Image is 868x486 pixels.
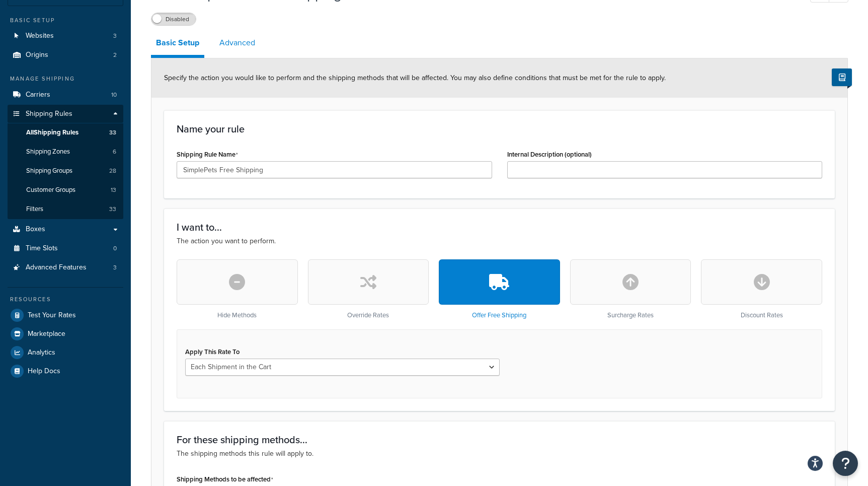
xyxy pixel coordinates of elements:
h3: I want to... [177,222,822,233]
a: Boxes [8,220,123,239]
a: Basic Setup [151,31,204,58]
span: 10 [111,91,117,99]
a: Origins2 [8,46,123,64]
span: Boxes [26,225,45,234]
a: Shipping Zones6 [8,143,123,161]
span: 28 [109,167,116,175]
span: Analytics [28,349,55,357]
li: Shipping Groups [8,162,123,180]
span: Carriers [26,91,50,99]
button: Open Resource Center [833,451,858,476]
a: Time Slots0 [8,239,123,258]
span: Marketplace [28,330,65,338]
div: Override Rates [308,259,429,319]
a: Shipping Rules [8,105,123,123]
span: 3 [113,263,117,272]
span: Customer Groups [26,186,75,194]
div: Resources [8,295,123,304]
label: Shipping Methods to be affected [177,475,273,483]
a: Shipping Groups28 [8,162,123,180]
label: Apply This Rate To [185,348,240,356]
label: Shipping Rule Name [177,151,238,159]
div: Discount Rates [701,259,822,319]
span: All Shipping Rules [26,128,78,137]
li: Filters [8,200,123,219]
span: Filters [26,205,43,214]
li: Advanced Features [8,258,123,277]
label: Disabled [151,13,196,25]
div: Offer Free Shipping [439,259,560,319]
a: Advanced Features3 [8,258,123,277]
span: 33 [109,128,116,137]
a: Filters33 [8,200,123,219]
li: Shipping Rules [8,105,123,220]
div: Manage Shipping [8,75,123,83]
li: Carriers [8,86,123,104]
p: The action you want to perform. [177,236,822,247]
a: AllShipping Rules33 [8,123,123,142]
span: Time Slots [26,244,58,253]
a: Analytics [8,343,123,362]
li: Time Slots [8,239,123,258]
li: Shipping Zones [8,143,123,161]
h3: Name your rule [177,123,822,134]
a: Websites3 [8,27,123,45]
a: Marketplace [8,325,123,343]
span: 6 [113,148,116,156]
a: Carriers10 [8,86,123,104]
h3: For these shipping methods... [177,434,822,445]
span: Specify the action you would like to perform and the shipping methods that will be affected. You ... [164,73,666,83]
a: Help Docs [8,362,123,380]
div: Hide Methods [177,259,298,319]
div: Surcharge Rates [570,259,691,319]
div: Basic Setup [8,16,123,25]
label: Internal Description (optional) [507,151,592,158]
li: Customer Groups [8,181,123,199]
a: Customer Groups13 [8,181,123,199]
span: 13 [111,186,116,194]
a: Test Your Rates [8,306,123,324]
button: Show Help Docs [832,68,852,86]
span: Websites [26,32,54,40]
p: The shipping methods this rule will apply to. [177,448,822,459]
a: Advanced [214,31,260,55]
span: 3 [113,32,117,40]
span: Shipping Groups [26,167,72,175]
span: Shipping Rules [26,110,72,118]
span: Help Docs [28,367,60,376]
span: Origins [26,51,48,59]
span: 2 [113,51,117,59]
span: Test Your Rates [28,311,76,320]
span: 33 [109,205,116,214]
li: Websites [8,27,123,45]
span: Shipping Zones [26,148,70,156]
span: Advanced Features [26,263,87,272]
span: 0 [113,244,117,253]
li: Origins [8,46,123,64]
